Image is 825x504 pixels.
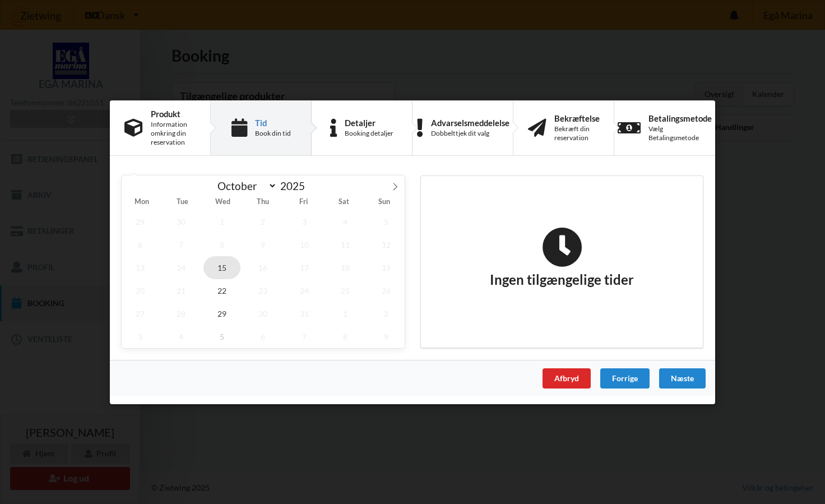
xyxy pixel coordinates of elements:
[554,124,600,142] div: Bekræft din reservation
[151,109,196,118] div: Produkt
[245,233,282,256] span: October 9, 2025
[648,124,712,142] div: Vælg Betalingsmetode
[203,279,240,302] span: October 22, 2025
[327,233,364,256] span: October 11, 2025
[243,198,283,206] span: Thu
[203,210,240,233] span: October 1, 2025
[364,198,405,206] span: Sun
[286,233,323,256] span: October 10, 2025
[431,118,509,127] div: Advarselsmeddelelse
[368,210,405,233] span: October 5, 2025
[163,325,200,348] span: November 4, 2025
[203,302,240,325] span: October 29, 2025
[202,198,243,206] span: Wed
[600,368,650,388] div: Forrige
[122,198,162,206] span: Mon
[327,302,364,325] span: November 1, 2025
[284,198,324,206] span: Fri
[286,210,323,233] span: October 3, 2025
[345,118,393,127] div: Detaljer
[122,279,159,302] span: October 20, 2025
[255,129,291,138] div: Book din tid
[368,233,405,256] span: October 12, 2025
[163,302,200,325] span: October 28, 2025
[277,179,314,192] input: Year
[122,210,159,233] span: September 29, 2025
[163,210,200,233] span: September 30, 2025
[327,325,364,348] span: November 8, 2025
[122,256,159,279] span: October 13, 2025
[203,233,240,256] span: October 8, 2025
[368,325,405,348] span: November 9, 2025
[203,256,240,279] span: October 15, 2025
[122,325,159,348] span: November 3, 2025
[327,210,364,233] span: October 4, 2025
[431,129,509,138] div: Dobbelttjek dit valg
[554,113,600,122] div: Bekræftelse
[648,113,712,122] div: Betalingsmetode
[490,226,634,288] h2: Ingen tilgængelige tider
[286,279,323,302] span: October 24, 2025
[163,256,200,279] span: October 14, 2025
[368,256,405,279] span: October 19, 2025
[543,368,591,388] div: Afbryd
[245,210,282,233] span: October 2, 2025
[327,279,364,302] span: October 25, 2025
[122,233,159,256] span: October 6, 2025
[122,302,159,325] span: October 27, 2025
[255,118,291,127] div: Tid
[163,233,200,256] span: October 7, 2025
[203,325,240,348] span: November 5, 2025
[212,179,277,193] select: Month
[286,302,323,325] span: October 31, 2025
[245,325,282,348] span: November 6, 2025
[286,256,323,279] span: October 17, 2025
[286,325,323,348] span: November 7, 2025
[245,256,282,279] span: October 16, 2025
[151,120,196,147] div: Information omkring din reservation
[245,279,282,302] span: October 23, 2025
[163,279,200,302] span: October 21, 2025
[324,198,364,206] span: Sat
[659,368,706,388] div: Næste
[327,256,364,279] span: October 18, 2025
[345,129,393,138] div: Booking detaljer
[368,302,405,325] span: November 2, 2025
[245,302,282,325] span: October 30, 2025
[368,279,405,302] span: October 26, 2025
[162,198,202,206] span: Tue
